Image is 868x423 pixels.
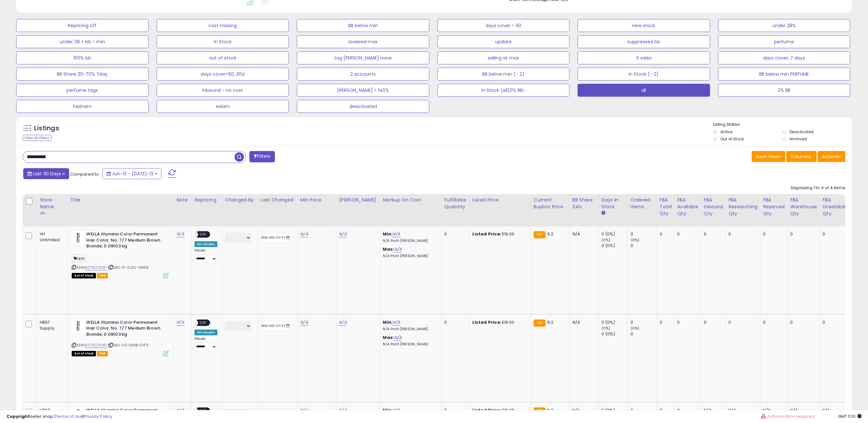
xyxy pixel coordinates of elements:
div: 0 [763,320,782,325]
div: 0 (0%) [601,231,628,237]
button: out of stock [157,51,289,64]
div: 0 (0%) [601,331,628,337]
p: N/A Profit [PERSON_NAME] [383,327,436,331]
a: N/A [392,231,400,237]
div: Note [176,197,189,203]
div: 0 [660,231,670,237]
button: 100% bb [16,51,149,64]
div: FBA inbound Qty [704,197,723,217]
div: seller snap | | [6,414,112,420]
div: 0 [677,231,696,237]
div: ASIN: [72,231,169,277]
small: (0%) [631,326,640,331]
a: N/A [392,319,400,326]
b: Min: [383,319,392,325]
button: Save View [752,151,785,162]
div: N/A [572,320,594,325]
button: eslam [157,100,289,113]
a: N/A [339,231,347,237]
b: Listed Price: [472,319,502,325]
div: Days In Stock [601,197,625,210]
img: 21mVeoE17AL._SL40_.jpg [72,231,85,244]
div: Store Name [40,197,65,210]
b: Listed Price: [472,231,502,237]
div: 0 (0%) [601,320,628,325]
a: Terms of Use [55,413,83,419]
button: 2 accounts [297,68,429,81]
button: Columns [786,151,817,162]
div: 0 [790,320,815,325]
div: Preset: [194,337,217,351]
div: Preset: [194,248,217,263]
span: | SKU: HZ-Q43B-EVF3 [108,342,148,348]
div: 0 [677,320,696,325]
small: (0%) [631,237,640,243]
div: YH Unlimited [40,231,62,243]
button: Filters [249,151,275,162]
div: N/A [572,231,594,237]
button: days cover, 7 days [718,51,851,64]
span: FBA [97,273,108,278]
a: N/A [300,319,308,326]
button: Jun-13 - [DATE]-13 [102,168,162,179]
div: Listed Price [472,197,528,203]
th: CSV column name: cust_attr_2_Changed by [222,194,258,226]
span: 9.2 [547,231,553,237]
div: HBST Supply [40,320,62,331]
div: Win BuyBox [194,241,217,247]
div: 0 [631,243,657,249]
div: BB Share 24h. [572,197,596,210]
div: [PERSON_NAME] [339,197,377,203]
button: Actions [818,151,845,162]
button: selling at max [437,51,570,64]
button: 0 sales [578,51,710,64]
a: N/A [176,319,184,326]
button: days cover > 90 [437,19,570,32]
div: 0 [704,320,721,325]
div: 0 [763,231,782,237]
div: Win BuyBox [194,330,217,335]
strong: Copyright [6,413,30,419]
small: (0%) [601,326,611,331]
div: 0 [728,320,755,325]
button: tag [PERSON_NAME] none [297,51,429,64]
button: In Stock (all)0% BB> [437,84,570,97]
button: lowered max [297,35,429,48]
a: Privacy Policy [84,413,112,419]
button: inbound - no cost [157,84,289,97]
div: Markup on Cost [383,197,439,203]
b: Max: [383,334,394,341]
button: BB below min [297,19,429,32]
div: 0 [822,320,844,325]
p: N/A Profit [PERSON_NAME] [383,254,436,258]
button: cost missing [157,19,289,32]
button: BB below min PERFUME [718,68,851,81]
div: 0 [631,231,657,237]
a: B079LC6NF1 [85,265,107,270]
div: 0 [631,320,657,325]
a: N/A [300,231,308,237]
div: £16.00 [472,231,526,237]
label: Deactivated [790,129,814,135]
button: update [437,35,570,48]
small: FBA [534,320,546,327]
button: [PERSON_NAME] > 140% [297,84,429,97]
small: Days In Stock. [601,210,605,216]
button: Last 30 Days [23,168,69,179]
span: Jun-13 - [DATE]-13 [112,170,153,177]
b: Max: [383,246,394,252]
div: FBA Warehouse Qty [790,197,817,217]
span: OFF [198,232,209,237]
div: 0 [444,320,464,325]
th: CSV column name: cust_attr_1_Last Changed [258,194,298,226]
div: FBA Available Qty [677,197,698,217]
div: 0 [631,331,657,337]
h5: Listings [34,124,59,133]
span: FBA [97,351,108,356]
button: new stock [578,19,710,32]
b: Min: [383,231,392,237]
button: all [578,84,710,97]
button: 0% BB [718,84,851,97]
img: 21mVeoE17AL._SL40_.jpg [72,320,85,332]
div: Title [70,197,171,203]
